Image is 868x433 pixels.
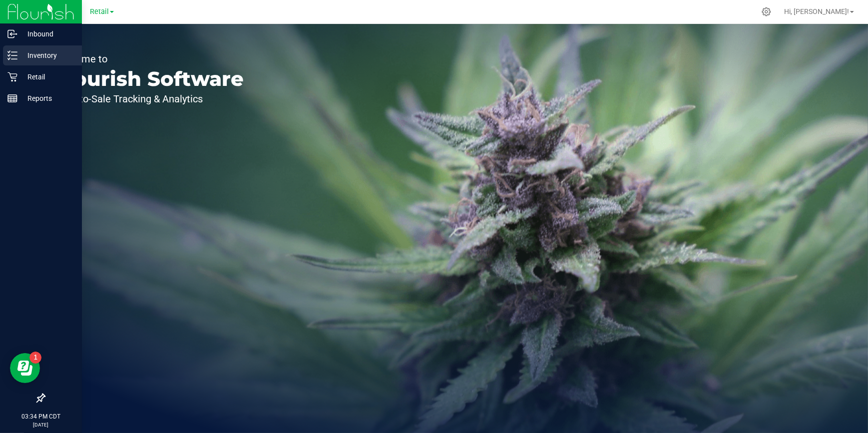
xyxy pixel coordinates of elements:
p: Retail [17,71,77,83]
inline-svg: Inbound [7,29,17,39]
inline-svg: Inventory [7,50,17,60]
p: [DATE] [4,421,77,429]
iframe: Resource center [10,353,40,383]
iframe: Resource center unread badge [29,352,41,364]
inline-svg: Retail [7,72,17,82]
p: 03:34 PM CDT [4,412,77,421]
div: Manage settings [760,7,773,16]
span: Retail [90,7,109,16]
p: Flourish Software [54,69,244,89]
p: Welcome to [54,54,244,64]
p: Reports [17,92,77,104]
p: Inbound [17,28,77,40]
p: Inventory [17,49,77,61]
inline-svg: Reports [7,93,17,103]
p: Seed-to-Sale Tracking & Analytics [54,94,244,104]
span: Hi, [PERSON_NAME]! [784,7,849,15]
